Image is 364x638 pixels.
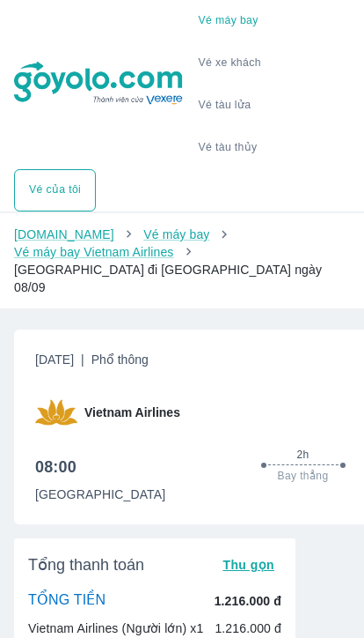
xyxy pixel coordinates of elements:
[14,227,114,241] a: [DOMAIN_NAME]
[28,591,106,611] p: TỔNG TIỀN
[35,486,165,503] p: [GEOGRAPHIC_DATA]
[35,351,149,375] span: [DATE]
[296,448,309,462] span: 2h
[215,553,281,577] button: Thu gọn
[14,169,96,211] div: choose transportation mode
[14,62,185,106] img: logo
[185,85,266,127] a: Vé tàu lửa
[185,127,272,169] button: Vé tàu thủy
[14,263,322,294] span: [GEOGRAPHIC_DATA] đi [GEOGRAPHIC_DATA] ngày 08/09
[91,352,149,367] span: Phổ thông
[14,245,174,259] a: Vé máy bay Vietnam Airlines
[215,619,281,637] p: 1.216.000 đ
[215,592,281,610] p: 1.216.000 đ
[84,404,180,421] span: Vietnam Airlines
[14,226,350,296] nav: breadcrumb
[14,169,96,211] button: Vé của tôi
[28,619,203,637] p: Vietnam Airlines (Người lớn) x1
[81,352,84,367] span: |
[28,554,144,575] span: Tổng thanh toán
[35,456,76,478] h6: 08:00
[199,56,261,70] a: Vé xe khách
[199,14,258,27] a: Vé máy bay
[143,227,209,241] a: Vé máy bay
[278,469,329,483] span: Bay thẳng
[222,558,274,572] span: Thu gọn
